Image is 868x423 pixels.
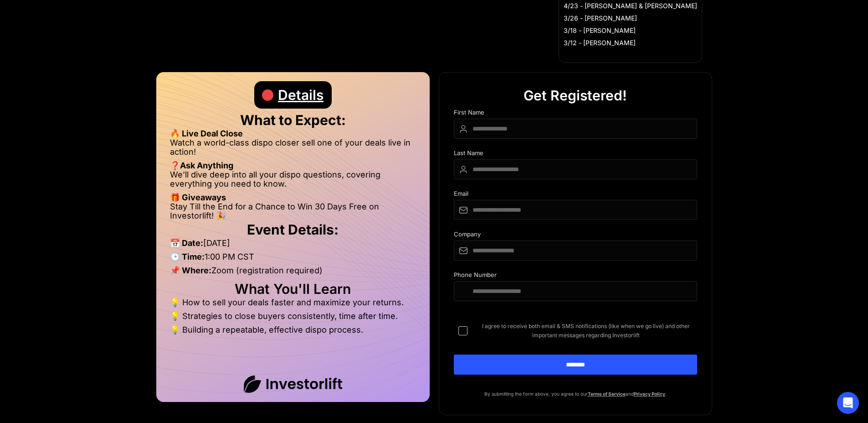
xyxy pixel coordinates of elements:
div: Details [278,81,324,109]
li: Zoom (registration required) [170,266,416,280]
div: Email [454,190,697,200]
div: Phone Number [454,272,697,281]
div: Open Intercom Messenger [837,392,859,414]
strong: What to Expect: [240,112,346,128]
li: 💡 Strategies to close buyers consistently, time after time. [170,312,416,325]
strong: 📌 Where: [170,266,211,275]
li: [DATE] [170,239,416,252]
a: Terms of Service [588,391,626,397]
strong: 🎁 Giveaways [170,193,226,202]
h2: What You'll Learn [170,284,416,293]
span: I agree to receive both email & SMS notifications (like when we go live) and other important mess... [475,322,697,340]
li: Watch a world-class dispo closer sell one of your deals live in action! [170,138,416,161]
li: 💡 Building a repeatable, effective dispo process. [170,325,416,334]
li: 💡 How to sell your deals faster and maximize your returns. [170,298,416,312]
strong: 🔥 Live Deal Close [170,129,243,138]
div: Last Name [454,150,697,159]
li: We’ll dive deep into all your dispo questions, covering everything you need to know. [170,170,416,193]
form: DIspo Day Main Form [454,109,697,389]
strong: 📅 Date: [170,238,203,248]
div: Get Registered! [524,82,627,109]
li: Stay Till the End for a Chance to Win 30 Days Free on Investorlift! 🎉 [170,202,416,220]
strong: Event Details: [247,221,339,238]
strong: ❓Ask Anything [170,161,233,170]
a: Privacy Policy [634,391,665,397]
li: 1:00 PM CST [170,252,416,266]
div: Company [454,231,697,240]
div: First Name [454,109,697,119]
p: By submitting the form above, you agree to our and . [454,389,697,398]
strong: 🕒 Time: [170,252,205,261]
